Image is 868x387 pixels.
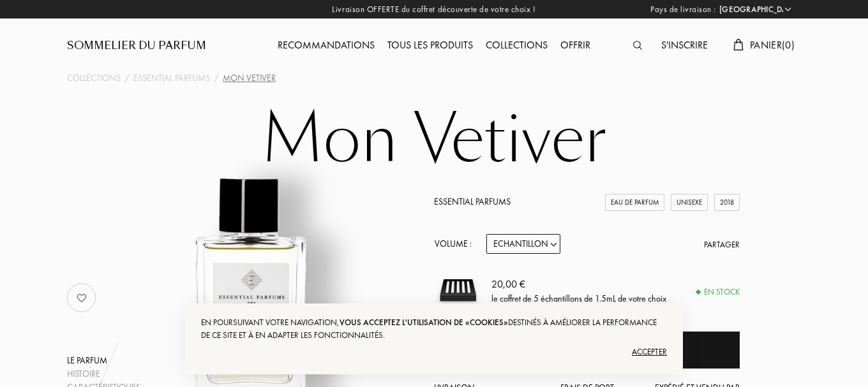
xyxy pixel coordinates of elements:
[554,38,597,54] div: Offrir
[704,238,740,251] div: Partager
[36,20,63,31] div: v 4.0.24
[434,234,479,254] div: Volume :
[201,316,667,342] div: En poursuivant votre navigation, destinés à améliorer la performance de ce site et à en adapter l...
[491,291,666,305] div: le coffret de 5 échantillons de 1.5mL de votre choix
[67,367,140,381] div: Histoire
[491,276,666,291] div: 20,00 €
[52,74,62,84] img: tab_domain_overview_orange.svg
[145,74,155,84] img: tab_keywords_by_traffic_grey.svg
[655,38,714,52] a: S'inscrire
[733,39,744,50] img: cart.svg
[20,20,31,31] img: logo_orange.svg
[66,75,98,84] div: Domaine
[434,267,482,314] img: sample box
[381,38,479,54] div: Tous les produits
[340,317,508,328] span: vous acceptez l'utilisation de «cookies»
[696,286,740,298] div: En stock
[479,38,554,52] a: Collections
[69,285,94,310] img: no_like_p.png
[605,194,664,211] div: Eau de Parfum
[133,71,210,85] a: Essential Parfums
[271,38,381,54] div: Recommandations
[714,194,740,211] div: 2018
[33,33,144,43] div: Domaine: [DOMAIN_NAME]
[124,71,130,85] div: /
[67,354,140,367] div: Le parfum
[271,38,381,52] a: Recommandations
[434,196,511,207] a: Essential Parfums
[201,342,667,362] div: Accepter
[115,105,753,175] h1: Mon Vetiver
[381,38,479,52] a: Tous les produits
[671,194,708,211] div: Unisexe
[159,75,195,84] div: Mots-clés
[650,3,716,16] span: Pays de livraison :
[20,33,31,43] img: website_grey.svg
[655,38,714,54] div: S'inscrire
[750,38,795,52] span: Panier ( 0 )
[479,38,554,54] div: Collections
[633,41,642,50] img: search_icn.svg
[67,38,206,54] a: Sommelier du Parfum
[554,38,597,52] a: Offrir
[214,71,219,85] div: /
[67,71,121,85] a: Collections
[223,71,276,85] div: Mon Vetiver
